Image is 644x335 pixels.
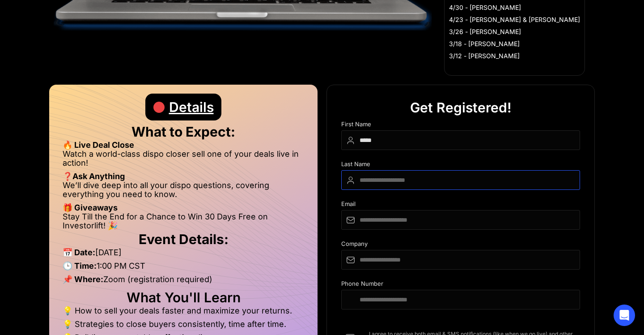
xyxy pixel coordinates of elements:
div: Last Name [341,161,580,170]
li: Stay Till the End for a Chance to Win 30 Days Free on Investorlift! 🎉 [63,212,304,230]
li: 💡 How to sell your deals faster and maximize your returns. [63,306,304,320]
div: First Name [341,121,580,130]
li: 1:00 PM CST [63,262,304,275]
strong: 🔥 Live Deal Close [63,140,134,150]
strong: What to Expect: [131,124,235,140]
div: Details [169,94,214,120]
li: We’ll dive deep into all your dispo questions, covering everything you need to know. [63,181,304,203]
strong: 🕒 Time: [63,261,97,271]
h2: What You'll Learn [63,293,304,302]
div: Phone Number [341,280,580,290]
div: Email [341,201,580,210]
strong: 📌 Where: [63,275,103,284]
li: 💡 Strategies to close buyers consistently, time after time. [63,320,304,333]
li: Zoom (registration required) [63,275,304,288]
strong: Event Details: [139,231,229,247]
strong: 🎁 Giveaways [63,203,118,212]
li: Watch a world-class dispo closer sell one of your deals live in action! [63,150,304,172]
div: Company [341,241,580,250]
div: Get Registered! [410,94,512,121]
strong: ❓Ask Anything [63,172,125,181]
strong: 📅 Date: [63,248,95,257]
div: Open Intercom Messenger [614,305,635,326]
li: [DATE] [63,248,304,262]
